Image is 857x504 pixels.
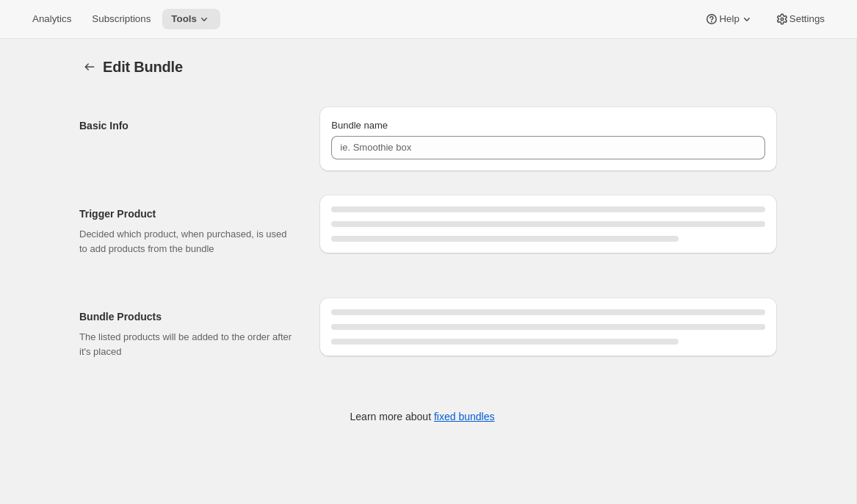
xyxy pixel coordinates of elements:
button: Help [695,9,762,29]
p: The listed products will be added to the order after it's placed [79,330,296,359]
input: ie. Smoothie box [331,136,765,159]
h2: Basic Info [79,118,296,133]
button: Analytics [23,9,80,29]
span: Bundle name [331,120,388,131]
span: Analytics [32,13,71,25]
span: Settings [789,13,825,25]
span: Help [719,13,739,25]
button: Settings [766,9,834,29]
button: Bundles [79,57,100,77]
span: Subscriptions [92,13,151,25]
h2: Trigger Product [79,206,296,221]
button: Tools [162,9,220,29]
button: Subscriptions [83,9,159,29]
h2: Bundle Products [79,309,296,324]
span: Tools [171,13,197,25]
a: fixed bundles [434,411,495,422]
span: Edit Bundle [103,59,183,75]
p: Decided which product, when purchased, is used to add products from the bundle [79,227,296,256]
p: Learn more about [350,409,495,424]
